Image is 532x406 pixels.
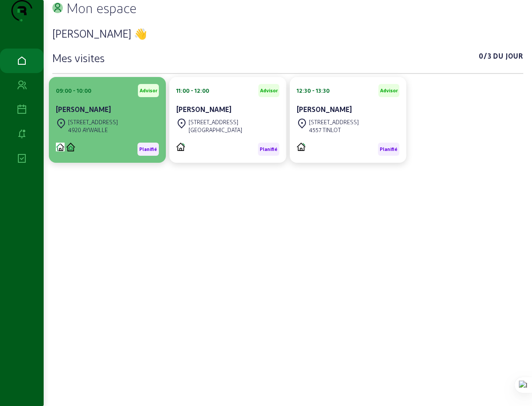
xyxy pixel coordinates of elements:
img: PVELEC [297,143,305,151]
span: Planifié [260,146,278,152]
span: Advisor [140,87,157,94]
div: [GEOGRAPHIC_DATA] [189,126,242,134]
span: Planifié [380,146,398,152]
div: 4557 TINLOT [309,126,359,134]
h3: [PERSON_NAME] 👋 [52,26,523,40]
span: 0/3 [479,51,491,65]
span: Advisor [260,87,278,94]
h3: Mes visites [52,51,105,65]
span: Planifié [139,146,157,152]
img: CITI [66,143,75,151]
div: 12:30 - 13:30 [297,87,329,94]
div: [STREET_ADDRESS] [309,118,359,126]
div: [STREET_ADDRESS] [189,118,242,126]
div: 4920 AYWAILLE [68,126,118,134]
cam-card-title: [PERSON_NAME] [176,105,231,113]
img: CIME [56,143,65,151]
img: PVELEC [176,143,185,151]
div: 11:00 - 12:00 [176,87,209,94]
span: Advisor [380,87,398,94]
div: 09:00 - 10:00 [56,87,91,94]
cam-card-title: [PERSON_NAME] [56,105,111,113]
div: [STREET_ADDRESS] [68,118,118,126]
cam-card-title: [PERSON_NAME] [297,105,352,113]
span: Du jour [493,51,523,65]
